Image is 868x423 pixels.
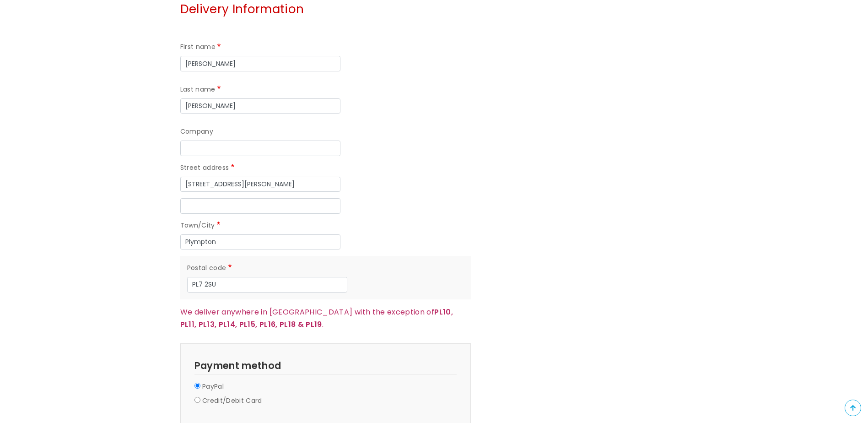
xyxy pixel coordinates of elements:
[180,306,471,331] p: We deliver anywhere in [GEOGRAPHIC_DATA] with the exception of .
[180,1,304,17] span: Delivery Information
[180,220,222,231] label: Town/City
[202,381,224,392] label: PayPal
[180,307,453,330] strong: PL10, PL11, PL13, PL14, PL15, PL16, PL18 & PL19
[194,359,281,372] span: Payment method
[180,42,223,53] label: First name
[180,84,223,95] label: Last name
[180,163,236,174] label: Street address
[180,126,213,137] label: Company
[187,263,233,274] label: Postal code
[202,396,262,407] label: Credit/Debit Card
